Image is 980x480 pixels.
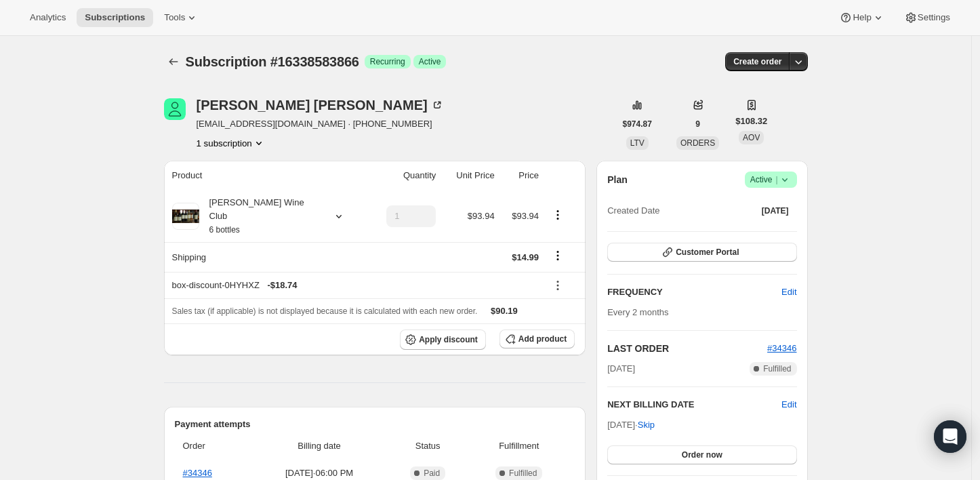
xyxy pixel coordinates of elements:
button: $974.87 [615,115,660,134]
button: Analytics [22,8,74,27]
button: [DATE] [754,201,797,220]
span: [DATE] [607,362,635,376]
button: Edit [781,398,796,412]
span: $108.32 [735,115,767,128]
th: Price [499,161,543,191]
h2: Payment attempts [175,418,575,431]
span: [DATE] [762,205,789,216]
span: Fulfillment [471,439,567,453]
button: Create order [725,52,790,71]
div: [PERSON_NAME] [PERSON_NAME] [197,98,444,112]
span: 9 [695,119,700,129]
button: Help [831,8,893,27]
span: Recurring [370,56,405,67]
span: $90.19 [491,306,518,316]
span: Brandy Williams [164,98,186,120]
span: Customer Portal [676,247,739,258]
span: $93.94 [468,211,495,221]
span: Paid [424,468,440,479]
span: - $18.74 [267,279,297,292]
span: Fulfilled [763,363,791,374]
button: Skip [630,414,663,436]
a: #34346 [767,343,796,353]
span: ORDERS [680,138,715,148]
div: [PERSON_NAME] Wine Club [199,196,321,237]
span: $974.87 [623,119,652,129]
span: Add product [518,334,567,344]
button: Product actions [197,136,266,150]
span: Every 2 months [607,307,668,317]
span: | [775,174,777,185]
span: Edit [781,285,796,299]
span: Settings [918,12,950,23]
h2: FREQUENCY [607,285,781,299]
span: Active [419,56,441,67]
small: 6 bottles [209,225,240,235]
th: Order [175,431,251,461]
span: LTV [630,138,645,148]
span: $14.99 [512,252,539,262]
span: Analytics [30,12,66,23]
button: #34346 [767,342,796,355]
span: Help [853,12,871,23]
span: Subscriptions [85,12,145,23]
span: $93.94 [512,211,539,221]
th: Product [164,161,368,191]
button: Subscriptions [77,8,153,27]
button: Order now [607,445,796,464]
span: Skip [638,418,655,432]
th: Unit Price [440,161,498,191]
button: Settings [896,8,958,27]
span: [DATE] · [607,420,655,430]
button: 9 [687,115,708,134]
span: Sales tax (if applicable) is not displayed because it is calculated with each new order. [172,306,478,316]
span: AOV [743,133,760,142]
span: Create order [733,56,781,67]
button: Shipping actions [547,248,569,263]
button: Customer Portal [607,243,796,262]
h2: NEXT BILLING DATE [607,398,781,412]
span: Active [750,173,792,186]
button: Edit [773,281,804,303]
span: Created Date [607,204,659,218]
span: Tools [164,12,185,23]
span: Status [392,439,463,453]
button: Apply discount [400,329,486,350]
span: Fulfilled [509,468,537,479]
span: Apply discount [419,334,478,345]
th: Shipping [164,242,368,272]
button: Product actions [547,207,569,222]
span: Billing date [254,439,384,453]
span: Order now [682,449,722,460]
button: Tools [156,8,207,27]
h2: LAST ORDER [607,342,767,355]
th: Quantity [367,161,440,191]
a: #34346 [183,468,212,478]
span: Subscription #16338583866 [186,54,359,69]
button: Add product [499,329,575,348]
div: Open Intercom Messenger [934,420,966,453]
h2: Plan [607,173,628,186]
div: box-discount-0HYHXZ [172,279,539,292]
span: [EMAIL_ADDRESS][DOMAIN_NAME] · [PHONE_NUMBER] [197,117,444,131]
button: Subscriptions [164,52,183,71]
span: [DATE] · 06:00 PM [254,466,384,480]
